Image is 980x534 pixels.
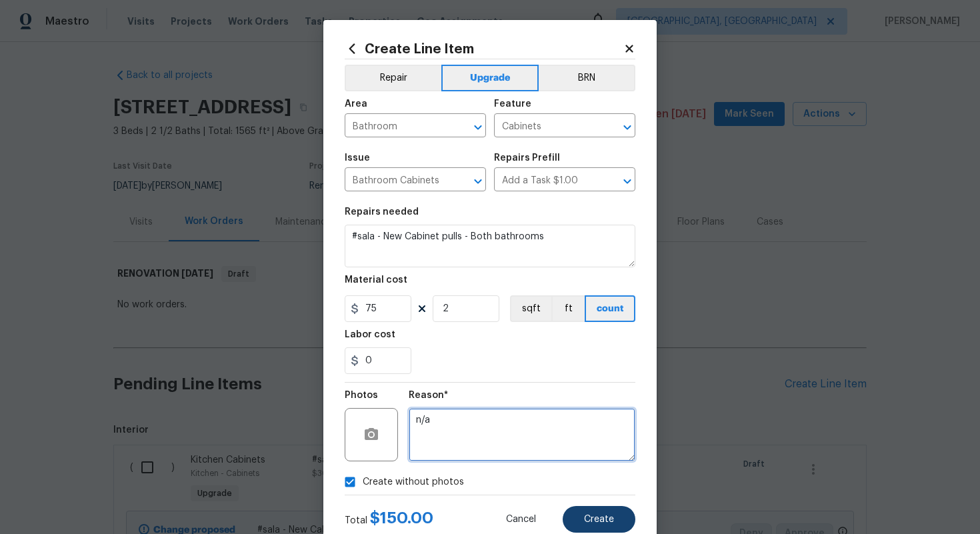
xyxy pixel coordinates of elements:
button: Cancel [485,506,557,533]
h5: Material cost [345,275,407,285]
h5: Area [345,99,367,109]
h5: Labor cost [345,330,395,339]
button: sqft [510,295,551,322]
div: Total [345,511,433,527]
span: Create without photos [363,475,464,489]
h5: Repairs needed [345,207,419,217]
h2: Create Line Item [345,41,623,56]
button: ft [551,295,585,322]
button: count [585,295,635,322]
textarea: n/a [409,408,635,461]
span: Cancel [506,515,536,525]
span: Create [584,515,614,525]
button: Repair [345,65,441,91]
h5: Photos [345,391,378,400]
button: Open [618,172,637,191]
h5: Issue [345,153,370,163]
h5: Reason* [409,391,448,400]
button: Upgrade [441,65,539,91]
textarea: #sala - New Cabinet pulls - Both bathrooms [345,225,635,267]
button: Open [618,118,637,137]
h5: Feature [494,99,531,109]
button: Open [469,172,487,191]
button: BRN [539,65,635,91]
button: Create [563,506,635,533]
button: Open [469,118,487,137]
h5: Repairs Prefill [494,153,560,163]
span: $ 150.00 [370,510,433,526]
